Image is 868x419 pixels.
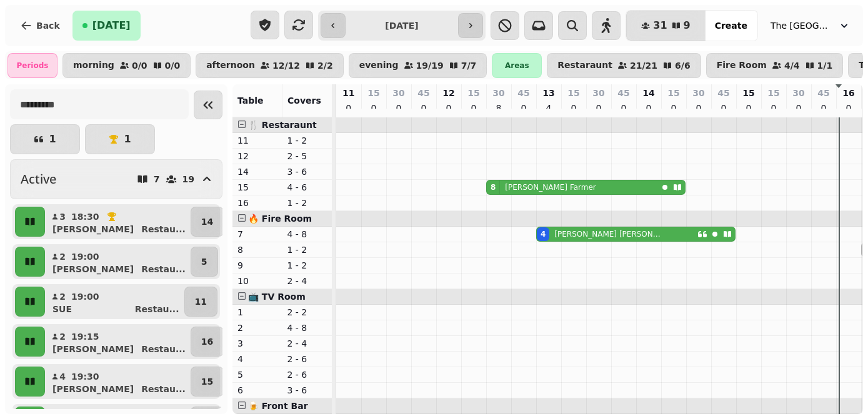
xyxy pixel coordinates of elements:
p: 11 [195,295,207,308]
p: 1 - 2 [287,244,327,256]
p: 13 [542,87,554,99]
button: 11 [184,287,217,317]
p: Restau ... [141,223,186,235]
p: [PERSON_NAME] [52,263,134,275]
button: 318:30[PERSON_NAME]Restau... [47,207,188,237]
p: 6 [237,384,277,397]
span: 🍴 Restaraunt [248,120,317,130]
p: 1 / 1 [817,61,833,70]
p: 21 / 21 [630,61,657,70]
p: 2 - 6 [287,368,327,381]
p: 30 [492,87,504,99]
p: 0 [669,102,679,114]
p: Restau ... [135,303,179,315]
p: 3 - 6 [287,165,327,178]
p: Fire Room [717,61,767,71]
p: 8 [494,102,504,114]
p: 30 [592,87,604,99]
p: 15 [742,87,754,99]
p: 45 [417,87,429,99]
p: 45 [817,87,829,99]
p: 0 [844,102,854,114]
p: [PERSON_NAME] [52,383,134,395]
p: 2 - 2 [287,306,327,318]
p: 6 / 6 [675,61,691,70]
p: 4 [544,102,554,114]
div: Areas [492,53,542,78]
div: 4 [541,229,546,239]
p: 30 [792,87,804,99]
p: 2 - 4 [287,337,327,350]
p: [PERSON_NAME] Farmer [505,182,596,192]
p: 0 [719,102,729,114]
button: Active719 [10,159,222,199]
span: 9 [684,21,691,31]
p: 4 - 8 [287,228,327,240]
p: Restaraunt [557,61,612,71]
p: 16 [201,335,213,348]
span: 31 [653,21,667,31]
p: 2 / 2 [317,61,333,70]
p: 2 - 6 [287,353,327,365]
p: 7 / 7 [461,61,477,70]
p: Restau ... [141,383,186,395]
p: 0 / 0 [132,61,147,70]
p: [PERSON_NAME] [52,223,134,235]
p: 1 - 2 [287,259,327,272]
p: 9 [237,259,277,272]
p: 0 [569,102,579,114]
p: 0 [644,102,654,114]
span: The [GEOGRAPHIC_DATA] [771,19,833,32]
p: 16 [237,197,277,209]
button: morning0/00/0 [62,53,191,78]
p: 12 [237,150,277,162]
p: Restau ... [141,343,186,355]
p: 4 / 4 [784,61,800,70]
p: [PERSON_NAME] [52,343,134,355]
p: 11 [237,134,277,147]
p: 19 [182,175,194,184]
button: Restaraunt21/216/6 [547,53,701,78]
p: 18:30 [71,210,99,223]
p: 1 [124,134,131,144]
p: evening [359,61,399,71]
p: 0 [594,102,604,114]
button: 219:00[PERSON_NAME]Restau... [47,247,188,277]
p: 10 [237,275,277,287]
p: 14 [201,215,213,228]
p: 4 - 6 [287,181,327,194]
p: 0 [819,102,829,114]
p: SUE [52,303,72,315]
button: 14 [191,207,224,237]
button: Back [10,11,70,41]
span: 🍺 Front Bar [248,401,308,411]
p: 45 [517,87,529,99]
p: 19:00 [71,290,99,303]
p: 30 [692,87,704,99]
p: 15 [767,87,779,99]
button: 219:15[PERSON_NAME]Restau... [47,327,188,357]
p: 1 - 2 [287,134,327,147]
span: Table [237,96,264,106]
p: 11 [342,87,354,99]
p: 7 [237,228,277,240]
button: 15 [191,367,224,397]
p: afternoon [206,61,255,71]
span: 🔥 Fire Room [248,214,312,224]
p: 3 [237,337,277,350]
p: 0 [419,102,429,114]
p: 0 [744,102,754,114]
p: 19:15 [71,330,99,343]
button: [DATE] [72,11,141,41]
p: 0 [769,102,779,114]
p: 2 [237,322,277,334]
p: 19:30 [71,370,99,383]
p: 19:00 [71,250,99,263]
button: 1 [10,124,80,154]
p: 2 [59,330,66,343]
span: Create [715,21,747,30]
div: Periods [7,53,57,78]
p: 15 [567,87,579,99]
p: 0 / 0 [165,61,181,70]
p: 0 [519,102,529,114]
